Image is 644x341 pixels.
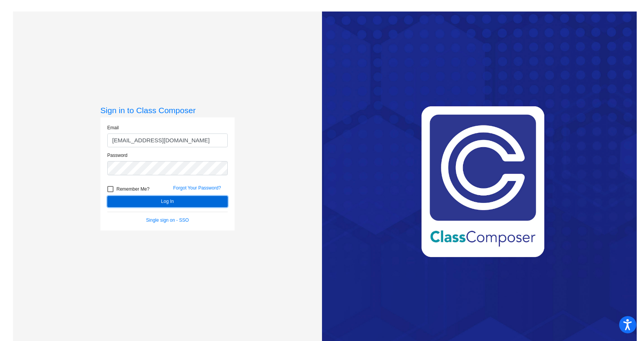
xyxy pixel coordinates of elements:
a: Forgot Your Password? [173,185,221,191]
span: Remember Me? [117,185,149,194]
label: Password [107,152,128,159]
button: Log In [107,196,228,207]
a: Single sign on - SSO [146,217,189,223]
h3: Sign in to Class Composer [100,105,235,115]
label: Email [107,124,119,131]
